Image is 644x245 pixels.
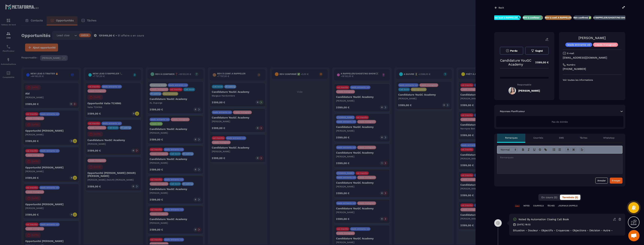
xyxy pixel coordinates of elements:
[510,49,517,52] span: Perdu
[563,67,622,71] p: [PHONE_NUMBER]
[628,230,640,241] a: Ouvrir le chat
[541,196,557,199] span: En cours (0)
[533,136,543,139] p: Courriels
[500,83,549,86] p: Responsable
[562,196,578,199] span: Terminés (5)
[558,204,577,207] p: JOURNAUX D'APPELS
[517,223,531,226] p: [DATE] 18:02
[610,178,622,184] button: Envoyer
[612,179,620,182] div: Envoyer
[560,195,580,200] button: Terminés (5)
[523,204,529,207] p: NOTES
[603,136,615,139] p: WhatsApp
[500,110,525,113] p: Réponses Planificateur
[539,195,560,200] button: En cours (0)
[505,136,517,139] p: Remarques
[547,204,555,207] p: TÂCHES
[559,136,564,139] p: SMS
[531,59,549,66] p: 2 599,00 €
[563,78,622,81] p: Voir toutes les informations
[567,63,575,66] p: Numéro
[500,58,531,66] p: Candidature YouGC Academy
[595,43,616,46] p: Leads Instagram
[533,204,544,207] p: COURRIELS
[595,178,608,184] button: Annuler
[567,52,574,55] p: E-mail
[552,121,568,123] span: Pas de donnée
[500,47,523,55] button: Perdu
[525,47,549,55] button: Gagné
[567,43,590,46] p: leads entrants vsl
[519,218,569,221] p: Noted by automation Closing call book
[580,136,587,139] p: Tâches
[563,56,622,60] p: [EMAIL_ADDRESS][DOMAIN_NAME]
[515,204,520,207] p: TOUT
[535,49,543,52] span: Gagné
[513,229,622,232] div: Situation - Douleur - Objectifs - Croyances - Objections - Décision - Autre -
[518,89,540,92] h5: [PERSON_NAME]
[578,36,606,40] a: [PERSON_NAME]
